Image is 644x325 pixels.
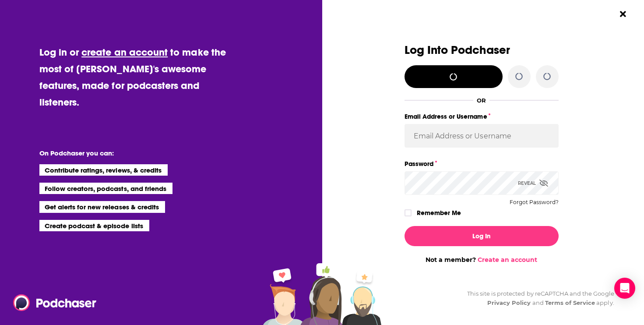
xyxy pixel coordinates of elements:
[460,289,614,307] div: This site is protected by reCAPTCHA and the Google and apply.
[477,97,486,104] div: OR
[545,299,595,306] a: Terms of Service
[405,256,559,264] div: Not a member?
[417,207,461,219] label: Remember Me
[614,278,635,299] div: Open Intercom Messenger
[615,6,631,22] button: Close Button
[487,299,531,306] a: Privacy Policy
[39,164,168,176] li: Contribute ratings, reviews, & credits
[39,183,173,194] li: Follow creators, podcasts, and friends
[405,124,559,148] input: Email Address or Username
[405,158,559,170] label: Password
[405,226,559,246] button: Log In
[39,201,165,212] li: Get alerts for new releases & credits
[510,199,559,205] button: Forgot Password?
[13,294,97,311] img: Podchaser - Follow, Share and Rate Podcasts
[478,256,537,264] a: Create an account
[81,46,168,58] a: create an account
[39,220,149,231] li: Create podcast & episode lists
[39,149,215,157] li: On Podchaser you can:
[13,294,90,311] a: Podchaser - Follow, Share and Rate Podcasts
[518,171,548,195] div: Reveal
[405,44,559,57] h3: Log Into Podchaser
[405,111,559,122] label: Email Address or Username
